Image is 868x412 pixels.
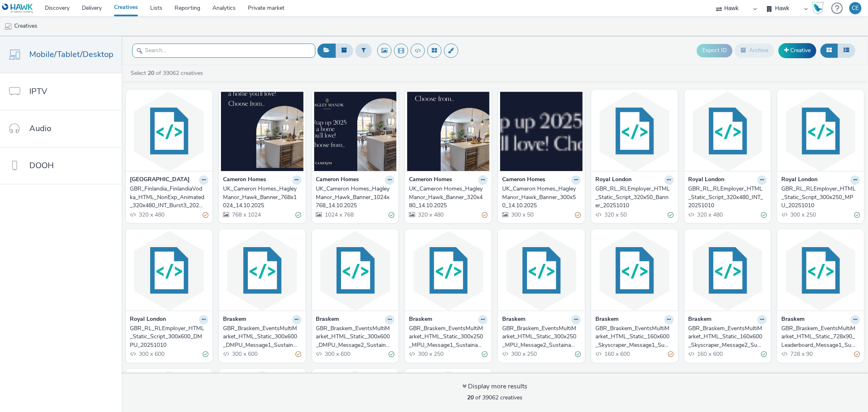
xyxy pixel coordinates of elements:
a: UK_Cameron Homes_Hagley Manor_Hawk_Banner_320x480_14.10.2025 [409,185,488,210]
div: UK_Cameron Homes_Hagley Manor_Hawk_Banner_300x50_14.10.2025 [502,185,577,210]
strong: Braskem [502,315,525,324]
span: DOOH [29,160,54,171]
strong: Royal London [595,175,632,185]
div: GBR_RL_RLEmployer_HTML_Static_Script_320x480_INT_20251010 [689,185,764,210]
strong: Cameron Homes [223,175,266,185]
strong: 20 [467,394,474,401]
strong: Braskem [316,315,339,324]
img: GBR_Braskem_EventsMultiMarket_HTML_Static_300x250_MPU_Message2_SustainabilityEvent_ENG_20251009 v... [500,231,583,311]
img: UK_Cameron Homes_Hagley Manor_Hawk_Banner_1024x768_14.10.2025 visual [314,92,397,171]
strong: Braskem [409,315,432,324]
div: Partially valid [482,210,488,219]
div: GBR_Braskem_EventsMultiMarket_HTML_Static_160x600_Skyscraper_Message2_SustainabilityEvent_ENG_202... [689,324,764,349]
button: Archive [735,44,774,57]
div: Valid [482,350,488,359]
img: GBR_Braskem_EventsMultiMarket_HTML_Static_300x250_MPU_Message1_SustainabilityEvent_ENG_20251009 v... [407,231,490,311]
span: 300 x 250 [789,211,816,219]
a: GBR_Braskem_EventsMultiMarket_HTML_Static_300x600_DMPU_Message1_SustainabilityEvent_ENG_20251009 [223,324,302,349]
div: Valid [389,350,394,359]
img: GBR_Braskem_EventsMultiMarket_HTML_Static_300x600_DMPU_Message2_SustainabilityEvent_ENG_20251009 ... [314,231,397,311]
a: UK_Cameron Homes_Hagley Manor_Hawk_Banner_1024x768_14.10.2025 [316,185,395,210]
a: UK_Cameron Homes_Hagley Manor_Hawk_Banner_300x50_14.10.2025 [502,185,581,210]
span: 160 x 600 [603,350,630,358]
strong: Cameron Homes [409,175,452,185]
div: GBR_RL_RLEmployer_HTML_Static_Script_320x50_Banner_20251010 [595,185,671,210]
strong: [GEOGRAPHIC_DATA] [130,175,190,185]
div: GBR_Braskem_EventsMultiMarket_HTML_Static_300x250_MPU_Message1_SustainabilityEvent_ENG_20251009 [409,324,484,349]
div: Display more results [462,382,527,391]
span: of 39062 creatives [467,394,523,401]
img: GBR_RL_RLEmployer_HTML_Static_Script_320x50_Banner_20251010 visual [593,92,676,171]
button: Table [837,44,855,57]
div: Partially valid [203,210,208,219]
a: GBR_Braskem_EventsMultiMarket_HTML_Static_160x600_Skyscraper_Message2_SustainabilityEvent_ENG_202... [689,324,767,349]
div: Valid [668,210,674,219]
div: Partially valid [854,350,860,359]
span: 300 x 50 [510,211,533,219]
a: Select of 39062 creatives [130,69,206,77]
img: Hawk Academy [812,2,824,15]
div: UK_Cameron Homes_Hagley Manor_Hawk_Banner_320x480_14.10.2025 [409,185,484,210]
a: Creative [778,43,816,58]
img: GBR_RL_RLEmployer_HTML_Static_Script_300x250_MPU_20251010 visual [779,92,862,171]
img: GBR_RL_RLEmployer_HTML_Static_Script_300x600_DMPU_20251010 visual [128,231,210,311]
strong: Royal London [781,175,818,185]
strong: Braskem [223,315,246,324]
div: Valid [203,350,208,359]
span: 320 x 480 [697,211,723,219]
a: GBR_RL_RLEmployer_HTML_Static_Script_320x50_Banner_20251010 [595,185,674,210]
img: GBR_Braskem_EventsMultiMarket_HTML_Static_300x600_DMPU_Message1_SustainabilityEvent_ENG_20251009 ... [221,231,304,311]
div: GBR_Braskem_EventsMultiMarket_HTML_Static_728x90_Leaderboard_Message1_SustainabilityEvent_ENG_202... [781,324,857,349]
img: mobile [4,22,12,31]
span: 300 x 250 [417,350,444,358]
div: Valid [575,350,581,359]
div: GBR_RL_RLEmployer_HTML_Static_Script_300x600_DMPU_20251010 [130,324,205,349]
img: UK_Cameron Homes_Hagley Manor_Hawk_Banner_300x50_14.10.2025 visual [500,92,583,171]
strong: Cameron Homes [316,175,359,185]
img: GBR_Braskem_EventsMultiMarket_HTML_Static_728x90_Leaderboard_Message1_SustainabilityEvent_ENG_202... [779,231,862,311]
a: GBR_Finlandia_FinlandiaVodka_HTML_NonExp_Animated_320x480_INT_Burst3_20251014 [130,185,208,210]
div: Partially valid [575,210,581,219]
span: 728 x 90 [789,350,813,358]
span: 300 x 600 [231,350,258,358]
span: 300 x 250 [510,350,537,358]
div: GBR_Braskem_EventsMultiMarket_HTML_Static_300x250_MPU_Message2_SustainabilityEvent_ENG_20251009 [502,324,577,349]
img: UK_Cameron Homes_Hagley Manor_Hawk_Banner_768x1024_14.10.2025 visual [221,92,304,171]
div: Partially valid [296,350,302,359]
img: GBR_Braskem_EventsMultiMarket_HTML_Static_160x600_Skyscraper_Message1_SustainabilityEvent_ENG_202... [593,231,676,311]
div: Valid [389,210,394,219]
span: 320 x 480 [138,211,164,219]
div: UK_Cameron Homes_Hagley Manor_Hawk_Banner_1024x768_14.10.2025 [316,185,391,210]
img: GBR_Braskem_EventsMultiMarket_HTML_Static_160x600_Skyscraper_Message2_SustainabilityEvent_ENG_202... [687,231,769,311]
a: GBR_RL_RLEmployer_HTML_Static_Script_320x480_INT_20251010 [689,185,767,210]
span: 320 x 480 [417,211,444,219]
button: Export ID [697,44,732,57]
a: Hawk Academy [812,2,827,15]
div: GBR_Braskem_EventsMultiMarket_HTML_Static_300x600_DMPU_Message1_SustainabilityEvent_ENG_20251009 [223,324,298,349]
span: Mobile/Tablet/Desktop [29,48,114,60]
strong: 20 [148,69,154,77]
div: UK_Cameron Homes_Hagley Manor_Hawk_Banner_768x1024_14.10.2025 [223,185,298,210]
span: Audio [29,123,51,134]
div: GBR_Finlandia_FinlandiaVodka_HTML_NonExp_Animated_320x480_INT_Burst3_20251014 [130,185,205,210]
img: GBR_RL_RLEmployer_HTML_Static_Script_320x480_INT_20251010 visual [687,92,769,171]
img: undefined Logo [2,3,33,13]
span: 160 x 600 [697,350,723,358]
a: GBR_Braskem_EventsMultiMarket_HTML_Static_300x250_MPU_Message2_SustainabilityEvent_ENG_20251009 [502,324,581,349]
div: Valid [761,350,767,359]
button: Grid [820,44,838,57]
div: GBR_Braskem_EventsMultiMarket_HTML_Static_160x600_Skyscraper_Message1_SustainabilityEvent_ENG_202... [595,324,671,349]
strong: Braskem [689,315,712,324]
a: GBR_Braskem_EventsMultiMarket_HTML_Static_300x250_MPU_Message1_SustainabilityEvent_ENG_20251009 [409,324,488,349]
div: Valid [296,210,302,219]
input: Search... [132,44,315,58]
span: 1024 x 768 [324,211,354,219]
a: UK_Cameron Homes_Hagley Manor_Hawk_Banner_768x1024_14.10.2025 [223,185,302,210]
div: Valid [854,210,860,219]
span: 300 x 600 [138,350,164,358]
a: GBR_RL_RLEmployer_HTML_Static_Script_300x250_MPU_20251010 [781,185,860,210]
strong: Cameron Homes [502,175,545,185]
strong: Braskem [595,315,619,324]
span: 768 x 1024 [231,211,261,219]
img: UK_Cameron Homes_Hagley Manor_Hawk_Banner_320x480_14.10.2025 visual [407,92,490,171]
